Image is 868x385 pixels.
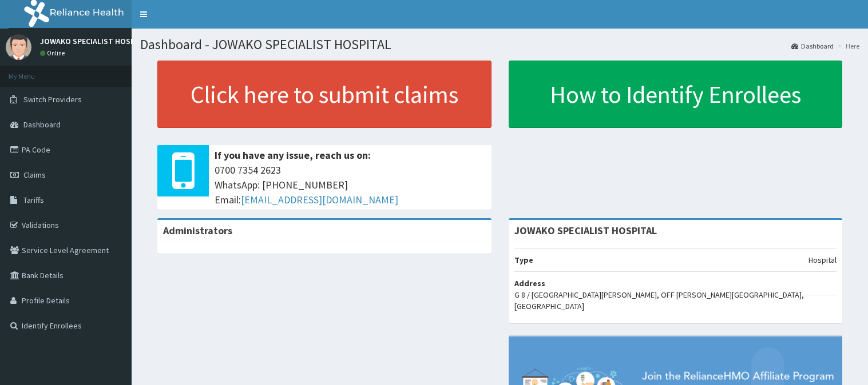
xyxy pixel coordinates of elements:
[157,61,492,128] a: Click here to submit claims
[215,163,486,207] span: 0700 7354 2623 WhatsApp: [PHONE_NUMBER] Email:
[40,37,150,45] p: JOWAKO SPECIALIST HOSPITAL
[23,119,61,130] span: Dashboard
[140,37,859,52] h1: Dashboard - JOWAKO SPECIALIST HOSPITAL
[514,255,533,265] b: Type
[6,34,31,60] img: User Image
[514,289,837,312] p: G 8 / [GEOGRAPHIC_DATA][PERSON_NAME], OFF [PERSON_NAME][GEOGRAPHIC_DATA], [GEOGRAPHIC_DATA]
[514,224,657,237] strong: JOWAKO SPECIALIST HOSPITAL
[40,49,68,57] a: Online
[241,193,398,206] a: [EMAIL_ADDRESS][DOMAIN_NAME]
[509,61,843,128] a: How to Identify Enrollees
[163,224,232,237] b: Administrators
[791,41,834,51] a: Dashboard
[23,195,44,205] span: Tariffs
[514,278,545,288] b: Address
[808,254,837,266] p: Hospital
[215,149,371,162] b: If you have any issue, reach us on:
[835,41,859,51] li: Here
[23,170,46,180] span: Claims
[23,94,82,105] span: Switch Providers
